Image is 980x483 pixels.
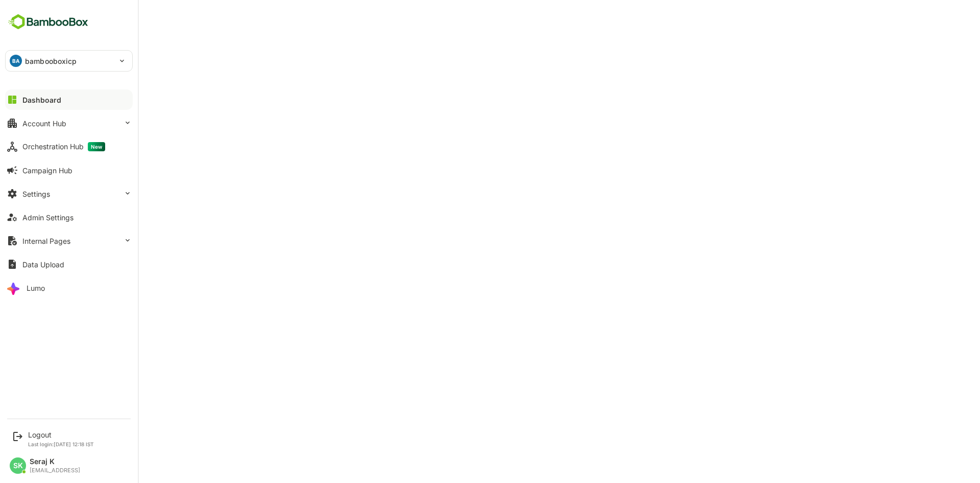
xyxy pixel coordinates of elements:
button: Admin Settings [5,207,133,227]
div: Account Hub [22,119,66,128]
div: Data Upload [22,260,64,269]
div: [EMAIL_ADDRESS] [30,467,80,474]
div: BAbambooboxicp [6,51,132,71]
div: Orchestration Hub [22,142,105,151]
div: Settings [22,190,50,198]
button: Settings [5,183,133,204]
button: Orchestration HubNew [5,136,133,157]
p: bambooboxicp [25,56,77,66]
div: BA [10,55,22,67]
div: Logout [28,430,94,439]
p: Last login: [DATE] 12:18 IST [28,441,94,447]
button: Lumo [5,278,133,298]
div: Lumo [27,284,45,292]
button: Campaign Hub [5,160,133,180]
img: BambooboxFullLogoMark.5f36c76dfaba33ec1ec1367b70bb1252.svg [5,12,91,32]
div: SK [10,457,26,474]
button: Data Upload [5,254,133,274]
button: Account Hub [5,113,133,133]
div: Internal Pages [22,237,70,245]
div: Dashboard [22,96,61,104]
button: Dashboard [5,89,133,110]
span: New [88,142,105,151]
button: Internal Pages [5,231,133,251]
div: Admin Settings [22,213,73,222]
div: Campaign Hub [22,166,72,175]
div: Seraj K [30,457,80,466]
